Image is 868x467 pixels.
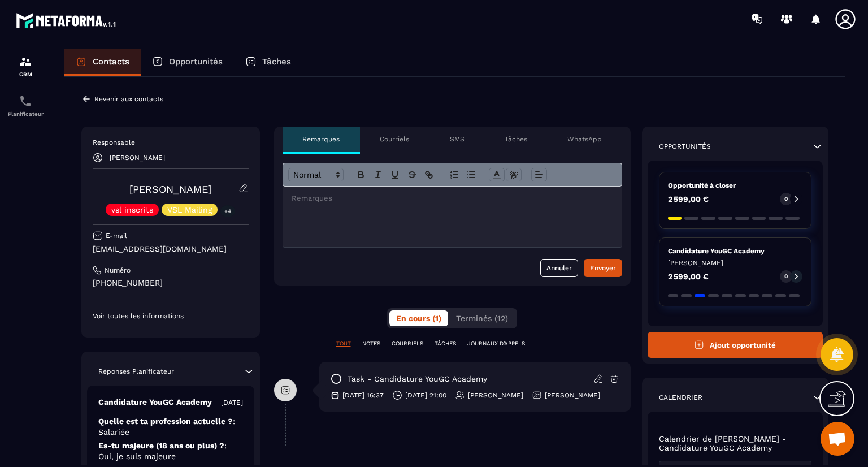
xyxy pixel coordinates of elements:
p: E-mail [106,231,127,240]
p: Es-tu majeure (18 ans ou plus) ? [98,440,243,462]
p: Revenir aux contacts [94,95,163,103]
p: Candidature YouGC Academy [98,397,212,408]
p: Courriels [380,135,409,144]
p: [DATE] [221,398,243,407]
p: [PERSON_NAME] [668,258,803,267]
p: SMS [450,135,465,144]
p: Responsable [93,138,249,147]
p: TOUT [336,340,351,348]
span: En cours (1) [396,314,441,323]
a: schedulerschedulerPlanificateur [3,86,48,126]
p: Tâches [262,57,291,67]
p: [PHONE_NUMBER] [93,278,249,288]
p: Calendrier de [PERSON_NAME] - Candidature YouGC Academy [659,434,812,452]
p: [DATE] 16:37 [342,391,384,400]
p: CRM [3,71,48,77]
p: TÂCHES [435,340,456,348]
p: [PERSON_NAME] [468,391,523,400]
a: [PERSON_NAME] [129,183,211,195]
p: Quelle est ta profession actuelle ? [98,416,243,438]
p: Planificateur [3,111,48,117]
p: [DATE] 21:00 [405,391,446,400]
p: Remarques [302,135,340,144]
button: Terminés (12) [449,310,515,326]
p: Tâches [505,135,527,144]
button: Ajout opportunité [648,332,823,358]
button: En cours (1) [389,310,448,326]
a: Tâches [234,49,302,76]
p: VSL Mailing [167,206,212,214]
a: Ouvrir le chat [821,422,854,456]
p: Voir toutes les informations [93,312,249,321]
p: COURRIELS [392,340,423,348]
img: scheduler [19,94,32,108]
p: Réponses Planificateur [98,367,174,376]
button: Annuler [540,259,578,277]
p: 0 [784,195,788,203]
p: Opportunités [659,142,711,151]
span: Terminés (12) [456,314,508,323]
p: 2 599,00 € [668,273,709,280]
p: Opportunité à closer [668,181,803,190]
img: formation [19,55,32,68]
img: logo [16,10,118,31]
p: Calendrier [659,393,702,402]
p: NOTES [362,340,380,348]
p: Candidature YouGC Academy [668,247,803,256]
p: [PERSON_NAME] [110,154,165,162]
p: Numéro [105,266,131,275]
p: WhatsApp [567,135,602,144]
p: Opportunités [169,57,223,67]
button: Envoyer [584,259,622,277]
a: Opportunités [141,49,234,76]
p: Contacts [93,57,129,67]
p: [EMAIL_ADDRESS][DOMAIN_NAME] [93,244,249,254]
p: 2 599,00 € [668,195,709,203]
div: Envoyer [590,262,616,274]
p: vsl inscrits [111,206,153,214]
p: +4 [220,205,235,217]
p: 0 [784,273,788,280]
p: [PERSON_NAME] [545,391,600,400]
a: formationformationCRM [3,46,48,86]
a: Contacts [64,49,141,76]
p: task - Candidature YouGC Academy [348,374,487,384]
p: JOURNAUX D'APPELS [467,340,525,348]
